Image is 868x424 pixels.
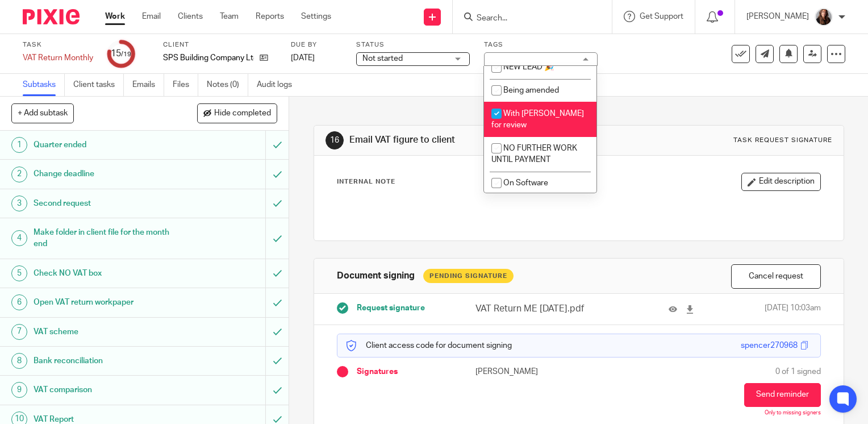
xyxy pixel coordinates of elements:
p: Client access code for document signing [346,340,512,351]
div: Task request signature [733,136,832,145]
div: 9 [11,382,27,398]
p: [PERSON_NAME] [475,366,579,377]
a: Subtasks [23,74,65,96]
p: SPS Building Company Ltd [163,52,254,64]
div: spencer270968 [741,340,798,351]
img: IMG_0011.jpg [815,8,833,26]
div: VAT Return Monthly [23,52,93,64]
button: + Add subtask [11,103,74,123]
h1: VAT scheme [34,323,181,340]
a: Reports [256,11,284,22]
span: [DATE] [291,54,315,62]
p: Internal Note [337,177,395,186]
div: 15 [111,47,131,60]
span: Not started [362,55,403,63]
div: 4 [11,230,27,246]
span: On Software [503,179,548,187]
h1: Check NO VAT box [34,265,181,282]
h1: Quarter ended [34,136,181,153]
label: Status [356,40,470,49]
h1: Document signing [337,270,415,282]
label: Tags [484,40,598,49]
h1: Email VAT figure to client [349,134,603,146]
label: Due by [291,40,342,49]
a: Clients [178,11,203,22]
h1: Make folder in client file for the month end [34,224,181,253]
div: 2 [11,167,27,182]
p: [PERSON_NAME] [746,11,809,22]
button: Send reminder [744,383,821,407]
h1: Second request [34,195,181,212]
div: 6 [11,294,27,310]
p: VAT Return ME [DATE].pdf [475,302,607,315]
a: Settings [301,11,331,22]
div: 8 [11,353,27,369]
a: Email [142,11,161,22]
span: Request signature [357,302,425,314]
span: [DATE] 10:03am [765,302,821,315]
span: NEW LEAD 🎉 [503,63,554,71]
span: Get Support [640,13,683,20]
h1: VAT comparison [34,381,181,398]
a: Team [220,11,239,22]
p: Only to missing signers [765,410,821,417]
span: NO FURTHER WORK UNTIL PAYMENT [491,144,577,164]
a: Notes (0) [207,74,248,96]
input: Search [475,14,578,24]
div: 16 [325,131,344,149]
label: Task [23,40,93,49]
label: Client [163,40,277,49]
span: Being amended [503,86,559,94]
div: 5 [11,265,27,281]
button: Edit description [741,173,821,191]
h1: Open VAT return workpaper [34,294,181,311]
span: 0 of 1 signed [775,366,821,377]
img: Pixie [23,9,80,24]
button: Cancel request [731,264,821,289]
div: 7 [11,324,27,340]
div: 1 [11,137,27,153]
span: With [PERSON_NAME] for review [491,110,584,130]
div: 3 [11,196,27,211]
a: Files [173,74,198,96]
span: Hide completed [214,109,271,118]
h1: Bank reconciliation [34,352,181,369]
a: Work [105,11,125,22]
button: Hide completed [197,103,277,123]
div: Pending Signature [423,269,514,283]
a: Emails [132,74,164,96]
h1: Change deadline [34,165,181,182]
span: Signatures [357,366,398,377]
a: Client tasks [73,74,124,96]
a: Audit logs [257,74,301,96]
small: /19 [121,51,131,57]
